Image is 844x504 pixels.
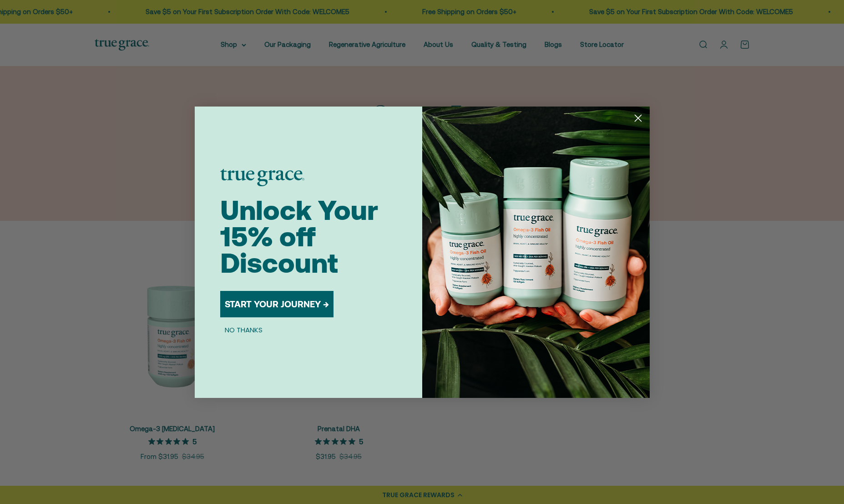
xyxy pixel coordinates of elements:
[220,325,267,336] button: NO THANKS
[422,107,650,398] img: 098727d5-50f8-4f9b-9554-844bb8da1403.jpeg
[220,291,334,317] button: START YOUR JOURNEY →
[220,194,378,279] span: Unlock Your 15% off Discount
[220,169,304,186] img: logo placeholder
[630,110,646,126] button: Close dialog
